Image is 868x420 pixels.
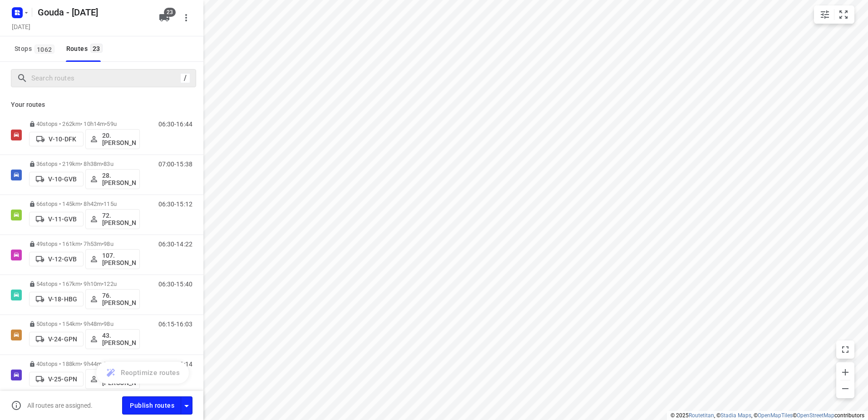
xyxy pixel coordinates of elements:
span: 115u [104,200,117,207]
p: V-10-DFK [49,135,76,143]
p: V-25-GPN [48,375,77,383]
p: 72.[PERSON_NAME] [102,212,136,226]
span: • [102,200,104,207]
button: More [177,9,195,27]
button: Map settings [816,5,834,24]
span: 83u [104,160,113,167]
span: • [105,120,107,127]
span: 23 [164,8,176,17]
p: V-10-GVB [48,175,77,183]
button: V-11-GVB [29,212,84,226]
span: 98u [104,320,113,327]
a: OpenMapTiles [758,412,793,419]
p: 50 stops • 154km • 9h48m [29,320,140,327]
button: 28.[PERSON_NAME] [85,169,140,189]
button: 43.[PERSON_NAME] [85,329,140,349]
span: 97u [104,360,113,367]
p: 06:15-16:03 [158,320,192,328]
p: 40 stops • 188km • 9h44m [29,360,140,367]
button: V-12-GVB [29,252,84,266]
span: • [102,240,104,247]
span: 122u [104,280,117,287]
p: Your routes [11,100,192,110]
p: 06:30-16:44 [158,120,192,128]
button: 72.[PERSON_NAME] [85,209,140,229]
p: 06:30-14:22 [158,240,192,248]
p: V-18-HBG [48,295,77,303]
p: 43.[PERSON_NAME] [102,332,136,346]
p: 76. [PERSON_NAME] [102,292,136,306]
span: 23 [90,44,103,53]
p: 06:30-15:40 [158,280,192,288]
button: 55. [PERSON_NAME] [85,369,140,389]
button: Fit zoom [834,5,853,24]
p: 49 stops • 161km • 7h53m [29,240,140,247]
button: 76. [PERSON_NAME] [85,289,140,309]
button: V-24-GPN [29,332,84,346]
p: 20.[PERSON_NAME] [102,132,136,146]
p: All routes are assigned. [27,402,93,409]
button: 107.[PERSON_NAME] [85,249,140,269]
li: © 2025 , © , © © contributors [671,412,864,419]
button: V-18-HBG [29,292,84,306]
p: 54 stops • 167km • 9h10m [29,280,140,287]
button: Reoptimize routes [96,362,189,384]
p: 40 stops • 262km • 10h14m [29,120,140,127]
p: 06:30-16:14 [158,360,192,368]
p: 06:30-15:12 [158,200,192,208]
button: Publish routes [122,396,181,414]
a: Routetitan [689,412,714,419]
button: 20.[PERSON_NAME] [85,129,140,149]
p: 28.[PERSON_NAME] [102,172,136,186]
p: V-12-GVB [48,255,77,263]
div: Routes [66,43,105,55]
span: Publish routes [130,400,174,411]
h5: Project date [8,21,34,32]
span: • [102,360,104,367]
div: / [180,73,190,83]
p: 07:00-15:38 [158,160,192,168]
p: 66 stops • 145km • 8h42m [29,200,140,207]
p: V-11-GVB [48,215,77,223]
button: 23 [155,9,173,27]
div: Driver app settings [181,400,192,411]
p: 36 stops • 219km • 8h38m [29,160,140,167]
span: 59u [107,120,116,127]
span: Stops [15,43,57,55]
button: V-10-DFK [29,132,84,146]
a: Stadia Maps [720,412,751,419]
span: 1062 [35,45,54,54]
h5: Rename [34,5,152,20]
span: • [102,320,104,327]
span: 98u [104,240,113,247]
button: V-25-GPN [29,372,84,386]
div: small contained button group [814,5,854,24]
p: 107.[PERSON_NAME] [102,252,136,266]
input: Search routes [31,71,180,85]
p: V-24-GPN [48,335,77,343]
button: V-10-GVB [29,172,84,186]
span: • [102,280,104,287]
a: OpenStreetMap [797,412,834,419]
span: • [102,160,104,167]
